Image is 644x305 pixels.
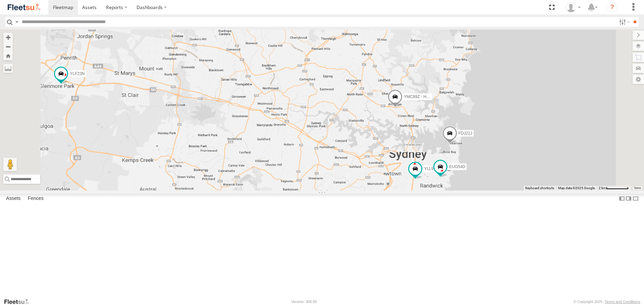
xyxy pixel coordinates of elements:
button: Zoom Home [3,51,13,60]
span: 2 km [599,186,606,190]
label: Fences [24,194,47,204]
label: Dock Summary Table to the Right [625,194,632,204]
i: ? [607,2,618,13]
button: Keyboard shortcuts [525,186,554,190]
button: Map scale: 2 km per 63 pixels [597,186,631,190]
span: YLF23N [70,72,85,76]
button: Zoom out [3,42,13,51]
label: Hide Summary Table [632,194,639,204]
div: Piers Hill [563,2,583,12]
div: Version: 306.00 [291,300,317,304]
label: Search Query [14,17,19,27]
button: Zoom in [3,33,13,42]
button: Drag Pegman onto the map to open Street View [3,158,17,171]
label: Search Filter Options [616,17,631,27]
label: Assets [3,194,24,204]
a: Terms (opens in new tab) [634,186,641,189]
span: YLL97T [424,167,438,171]
img: fleetsu-logo-horizontal.svg [7,3,42,12]
label: Measure [3,64,13,73]
span: FDJ21J [459,131,472,136]
span: Map data ©2025 Google [558,186,595,190]
span: YMC89Z - HiAce [404,94,434,99]
label: Dock Summary Table to the Left [619,194,625,204]
label: Map Settings [633,75,644,84]
a: Terms and Conditions [605,300,640,304]
a: Visit our Website [4,298,35,305]
div: © Copyright 2025 - [574,300,640,304]
span: EUG54D [449,164,465,169]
